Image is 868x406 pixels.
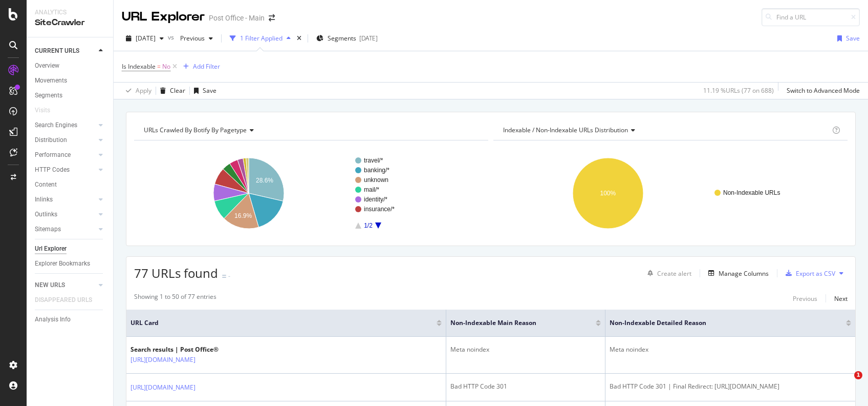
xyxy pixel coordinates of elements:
[364,206,395,213] text: insurance/*
[193,62,220,71] div: Add Filter
[35,165,70,175] div: HTTP Codes
[203,86,216,95] div: Save
[834,292,848,304] button: Next
[364,196,387,203] text: identity/*
[142,122,479,138] h4: URLs Crawled By Botify By pagetype
[450,345,601,354] div: Meta noindex
[136,34,156,43] span: 2025 Sep. 22nd
[35,150,96,160] a: Performance
[35,17,105,29] div: SiteCrawler
[35,243,106,254] a: Url Explorer
[134,265,218,281] span: 77 URLs found
[156,83,185,99] button: Clear
[131,355,196,365] a: [URL][DOMAIN_NAME]
[35,8,105,17] div: Analytics
[834,294,848,303] div: Next
[501,122,830,138] h4: Indexable / Non-Indexable URLs Distribution
[35,150,71,160] div: Performance
[493,149,842,238] svg: A chart.
[240,34,283,43] div: 1 Filter Applied
[176,34,205,43] span: Previous
[723,189,780,196] text: Non-Indexable URLs
[503,126,628,134] span: Indexable / Non-Indexable URLs distribution
[312,30,382,47] button: Segments[DATE]
[190,83,216,99] button: Save
[35,135,67,146] div: Distribution
[35,105,60,116] a: Visits
[35,280,96,291] a: NEW URLS
[796,269,835,278] div: Export as CSV
[787,86,860,95] div: Switch to Advanced Mode
[226,30,295,47] button: 1 Filter Applied
[833,30,860,47] button: Save
[35,120,96,131] a: Search Engines
[35,179,106,190] a: Content
[134,292,216,304] div: Showing 1 to 50 of 77 entries
[131,382,196,393] a: [URL][DOMAIN_NAME]
[157,62,161,71] span: =
[793,294,817,303] div: Previous
[179,60,220,73] button: Add Filter
[793,292,817,304] button: Previous
[35,194,96,205] a: Inlinks
[450,382,601,391] div: Bad HTTP Code 301
[35,75,106,86] a: Movements
[176,30,217,47] button: Previous
[657,269,691,278] div: Create alert
[450,318,580,328] span: Non-Indexable Main Reason
[600,190,616,197] text: 100%
[35,179,57,190] div: Content
[144,126,247,134] span: URLs Crawled By Botify By pagetype
[35,46,96,56] a: CURRENT URLS
[35,295,92,306] div: DISAPPEARED URLS
[234,212,252,219] text: 16.9%
[35,209,96,220] a: Outlinks
[719,269,769,278] div: Manage Columns
[610,318,831,328] span: Non-Indexable Detailed Reason
[782,265,835,281] button: Export as CSV
[228,272,230,280] div: -
[854,371,862,379] span: 1
[35,209,57,220] div: Outlinks
[131,345,240,354] div: Search results | Post Office®
[35,90,106,101] a: Segments
[762,8,860,26] input: Find a URL
[35,258,106,269] a: Explorer Bookmarks
[35,194,53,205] div: Inlinks
[170,86,185,95] div: Clear
[269,14,275,22] div: arrow-right-arrow-left
[35,243,67,254] div: Url Explorer
[35,105,50,116] div: Visits
[35,280,65,291] div: NEW URLS
[136,86,151,95] div: Apply
[328,34,356,43] span: Segments
[610,382,851,391] div: Bad HTTP Code 301 | Final Redirect: [URL][DOMAIN_NAME]
[364,167,389,174] text: banking/*
[35,314,106,325] a: Analysis Info
[610,345,851,354] div: Meta noindex
[131,318,434,328] span: URL Card
[364,157,383,164] text: travel/*
[35,314,71,325] div: Analysis Info
[134,149,483,238] svg: A chart.
[162,59,170,74] span: No
[209,13,265,23] div: Post Office - Main
[35,224,61,235] div: Sitemaps
[783,83,860,99] button: Switch to Advanced Mode
[35,224,96,235] a: Sitemaps
[364,222,373,229] text: 1/2
[35,120,77,131] div: Search Engines
[35,90,62,101] div: Segments
[846,34,860,43] div: Save
[35,75,67,86] div: Movements
[35,60,59,71] div: Overview
[364,186,379,193] text: mail/*
[35,46,79,56] div: CURRENT URLS
[833,371,858,396] iframe: Intercom live chat
[122,30,168,47] button: [DATE]
[35,295,102,306] a: DISAPPEARED URLS
[704,267,769,279] button: Manage Columns
[35,165,96,175] a: HTTP Codes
